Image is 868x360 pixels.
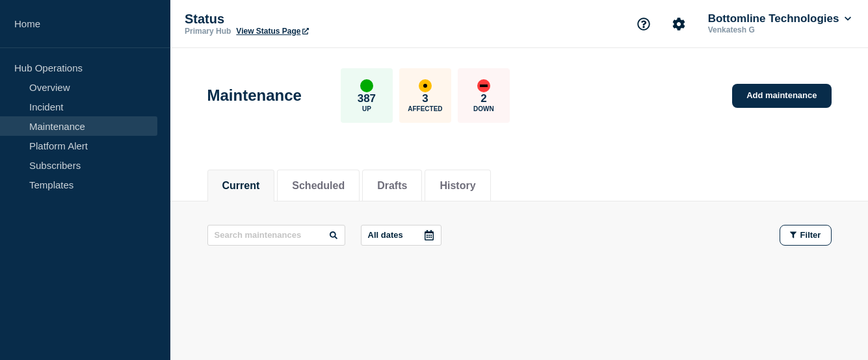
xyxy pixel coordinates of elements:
[236,27,308,36] a: View Status Page
[480,92,486,105] p: 2
[732,84,831,108] a: Add maintenance
[207,225,345,246] input: Search maintenances
[185,27,231,36] p: Primary Hub
[705,12,854,25] button: Bottomline Technologies
[207,86,302,105] h1: Maintenance
[360,79,373,92] div: up
[800,230,821,240] span: Filter
[419,79,432,92] div: affected
[477,79,490,92] div: down
[408,105,442,112] p: Affected
[362,105,371,112] p: Up
[358,92,376,105] p: 387
[368,230,403,240] p: All dates
[473,105,494,112] p: Down
[630,10,657,38] button: Support
[422,92,428,105] p: 3
[780,225,832,246] button: Filter
[377,180,407,192] button: Drafts
[361,225,441,246] button: All dates
[222,180,260,192] button: Current
[665,10,692,38] button: Account settings
[705,25,841,34] p: Venkatesh G
[440,180,475,192] button: History
[292,180,345,192] button: Scheduled
[185,12,445,27] p: Status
